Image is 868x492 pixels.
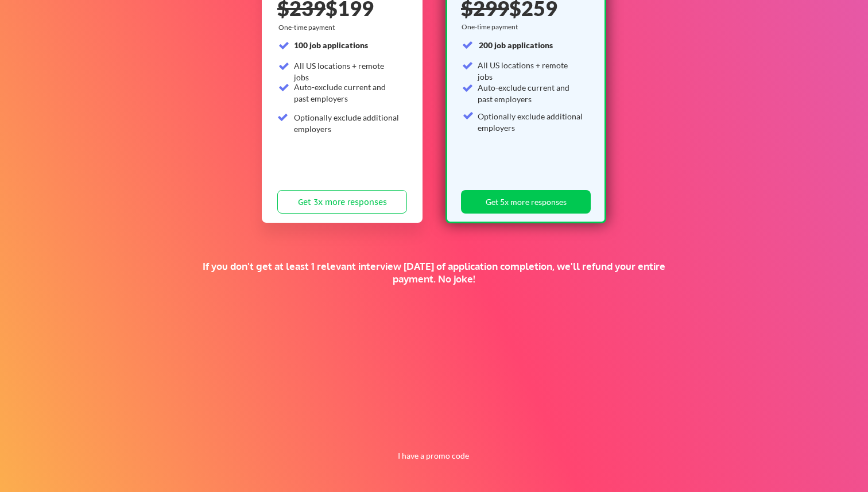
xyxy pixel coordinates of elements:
[479,40,553,50] strong: 200 job applications
[277,190,407,214] button: Get 3x more responses
[199,260,669,285] div: If you don't get at least 1 relevant interview [DATE] of application completion, we'll refund you...
[294,112,400,134] div: Optionally exclude additional employers
[478,60,584,82] div: All US locations + remote jobs
[462,22,521,32] div: One-time payment
[392,449,476,463] button: I have a promo code
[461,190,591,214] button: Get 5x more responses
[294,82,400,104] div: Auto-exclude current and past employers
[478,111,584,133] div: Optionally exclude additional employers
[294,60,400,83] div: All US locations + remote jobs
[294,40,368,50] strong: 100 job applications
[478,82,584,104] div: Auto-exclude current and past employers
[278,23,338,32] div: One-time payment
